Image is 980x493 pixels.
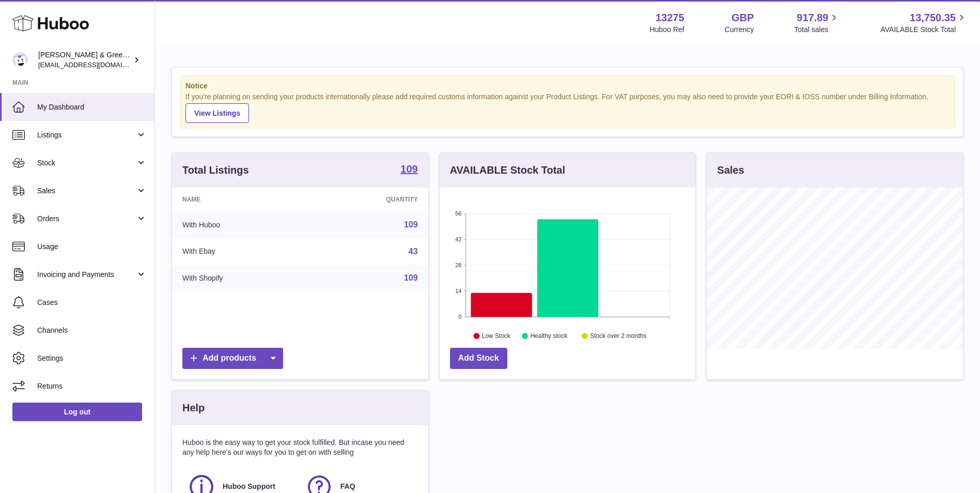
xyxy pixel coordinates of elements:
text: Healthy stock [530,332,568,340]
a: Add Stock [450,348,507,369]
a: Log out [12,403,142,421]
span: AVAILABLE Stock Total [880,25,968,35]
span: [EMAIL_ADDRESS][DOMAIN_NAME] [38,60,152,69]
text: 28 [455,262,461,268]
a: 917.89 Total sales [794,11,840,35]
h3: Total Listings [182,163,249,177]
span: Orders [37,214,136,224]
span: Returns [37,381,147,391]
a: 109 [404,273,418,282]
div: Currency [725,25,754,35]
a: Add products [182,348,283,369]
strong: GBP [732,11,754,25]
p: Huboo is the easy way to get your stock fulfilled. But incase you need any help here's our ways f... [182,438,418,457]
span: My Dashboard [37,102,147,112]
h3: Help [182,401,205,415]
strong: Notice [185,81,950,91]
span: Settings [37,353,147,363]
th: Name [172,188,310,211]
div: Huboo Ref [650,25,685,35]
text: Stock over 2 months [590,332,646,340]
strong: 13275 [656,11,685,25]
span: Stock [37,158,136,168]
span: Huboo Support [223,482,275,491]
span: Invoicing and Payments [37,270,136,280]
div: If you're planning on sending your products internationally please add required customs informati... [185,92,950,123]
span: Total sales [794,25,840,35]
text: 14 [455,288,461,294]
a: 109 [404,220,418,229]
a: 43 [409,247,418,256]
h3: AVAILABLE Stock Total [450,163,565,177]
a: 109 [400,164,417,176]
a: View Listings [185,103,249,123]
h3: Sales [717,163,744,177]
span: Listings [37,130,136,140]
text: 56 [455,210,461,217]
td: With Ebay [172,238,310,265]
span: Sales [37,186,136,196]
span: Usage [37,242,147,252]
th: Quantity [310,188,428,211]
img: internalAdmin-13275@internal.huboo.com [12,52,28,68]
text: 42 [455,236,461,242]
text: 0 [458,314,461,320]
td: With Shopify [172,265,310,291]
text: Low Stock [482,332,511,340]
span: Channels [37,326,147,335]
span: 13,750.35 [910,11,956,25]
a: 13,750.35 AVAILABLE Stock Total [880,11,968,35]
strong: 109 [400,164,417,174]
td: With Huboo [172,211,310,238]
span: FAQ [340,482,355,491]
div: [PERSON_NAME] & Green Ltd [38,50,131,70]
span: Cases [37,298,147,307]
span: 917.89 [797,11,828,25]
